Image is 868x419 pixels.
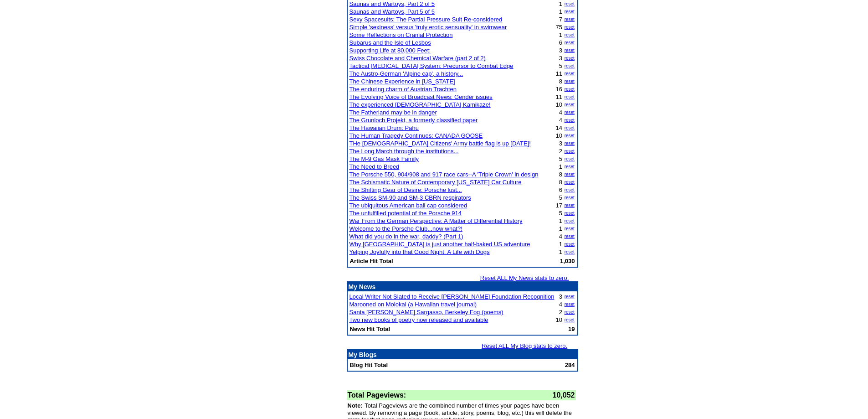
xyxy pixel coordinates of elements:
font: 1 [559,31,562,38]
a: reset [565,125,575,130]
a: THe [DEMOGRAPHIC_DATA] Citizens' Army battle flag is up [DATE]! [349,140,531,147]
font: 5 [559,194,562,201]
font: 8 [559,171,562,178]
a: Swiss Chocolate and Chemical Warfare (part 2 of 2) [349,55,486,62]
font: 14 [555,124,562,131]
a: Saunas and Wartoys, Part 5 of 5 [349,8,435,15]
font: 75 [555,24,562,31]
font: Note: [348,402,363,409]
a: reset [565,48,575,53]
font: 8 [559,179,562,186]
a: reset [565,317,575,322]
a: Subarus and the Isle of Lesbos [349,39,431,46]
a: The Austro-German 'Alpine cap', a history... [349,70,463,77]
b: 284 [565,362,575,368]
a: Reset ALL My News stats to zero. [480,274,569,281]
font: 7 [559,16,562,23]
a: reset [565,249,575,254]
a: reset [565,195,575,200]
a: reset [565,156,575,161]
a: Saunas and Wartoys, Part 2 of 5 [349,0,435,7]
a: reset [565,63,575,68]
a: reset [565,94,575,99]
font: 6 [559,186,562,193]
font: 5 [559,210,562,217]
a: reset [565,310,575,315]
a: reset [565,17,575,22]
b: Blog Hit Total [350,362,388,368]
a: reset [565,102,575,107]
font: 3 [559,293,562,300]
a: The unfulfilled potential of the Porsche 914 [349,210,462,217]
a: reset [565,164,575,169]
a: The enduring charm of Austrian Trachten [349,86,457,93]
font: 10,052 [553,391,575,399]
a: The Need to Breed [349,163,400,170]
font: 3 [559,55,562,62]
font: 1 [559,241,562,248]
font: 1 [559,163,562,170]
a: The experienced [DEMOGRAPHIC_DATA] Kamikaze! [349,101,491,108]
a: reset [565,203,575,208]
a: Some Reflections on Cranial Protection [349,31,453,38]
font: 10 [555,316,562,323]
a: reset [565,141,575,146]
a: Simple 'sexiness' versus 'truly erotic sensuality' in swimwear [349,24,507,31]
a: The Porsche 550, 904/908 and 917 race cars--A 'Triple Crown' in design [349,171,539,178]
b: Article Hit Total [350,258,393,264]
a: reset [565,118,575,123]
a: The Hawaiian Drum: Pahu [349,124,419,131]
font: 3 [559,140,562,147]
font: 17 [555,202,562,209]
font: 4 [559,301,562,308]
font: 4 [559,233,562,240]
a: reset [565,79,575,84]
a: reset [565,302,575,307]
a: Supporting Life at 80,000 Feet: [349,47,431,54]
font: 1 [559,8,562,15]
font: 8 [559,78,562,85]
font: Total Pageviews: [348,391,406,399]
a: Santa [PERSON_NAME] Sargasso, Berkeley Fog (poems) [349,309,503,316]
a: reset [565,242,575,247]
a: Marooned on Molokai (a Hawaiian travel journal) [349,301,477,308]
a: Yelping Joyfully into that Good Night: A Life with Dogs [349,248,490,255]
font: 11 [555,93,562,100]
a: Tactical [MEDICAL_DATA] System: Precursor to Combat Edge [349,62,514,69]
a: reset [565,187,575,192]
font: 1 [559,225,562,232]
font: 10 [555,101,562,108]
font: 6 [559,39,562,46]
font: 2 [559,148,562,155]
a: reset [565,180,575,185]
a: The Human Tragedy Continues: CANADA GOOSE [349,132,483,139]
a: reset [565,211,575,216]
b: 1,030 [560,258,575,264]
a: War From the German Perspective: A Matter of Differential History [349,217,523,224]
a: reset [565,149,575,154]
font: 11 [555,70,562,77]
a: The Long March through the institutions... [349,148,459,155]
a: reset [565,226,575,231]
a: The Grunloch Projekt, a formerly classified paper [349,117,478,124]
a: The Evolving Voice of Broadcast News: Gender issues [349,93,493,100]
font: 5 [559,155,562,162]
a: The Schismatic Nature of Contemporary [US_STATE] Car Culture [349,179,522,186]
a: reset [565,32,575,37]
b: 19 [568,326,575,332]
a: reset [565,1,575,6]
font: 1 [559,248,562,255]
a: reset [565,133,575,138]
a: reset [565,172,575,177]
font: 2 [559,309,562,316]
a: Sexy Spacesuits: The Partial Pressure Suit Re-considered [349,16,503,23]
a: The Shifting Gear of Desire: Porsche lust... [349,186,462,193]
a: reset [565,56,575,61]
font: 4 [559,117,562,124]
a: The Swiss SM-90 and SM-3 CBRN respirators [349,194,471,201]
b: News Hit Total [350,326,390,332]
a: The Fatherland may be in danger [349,109,437,116]
font: 4 [559,109,562,116]
a: The ubiquitous American ball cap considered [349,202,467,209]
a: The M-9 Gas Mask Family [349,155,419,162]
